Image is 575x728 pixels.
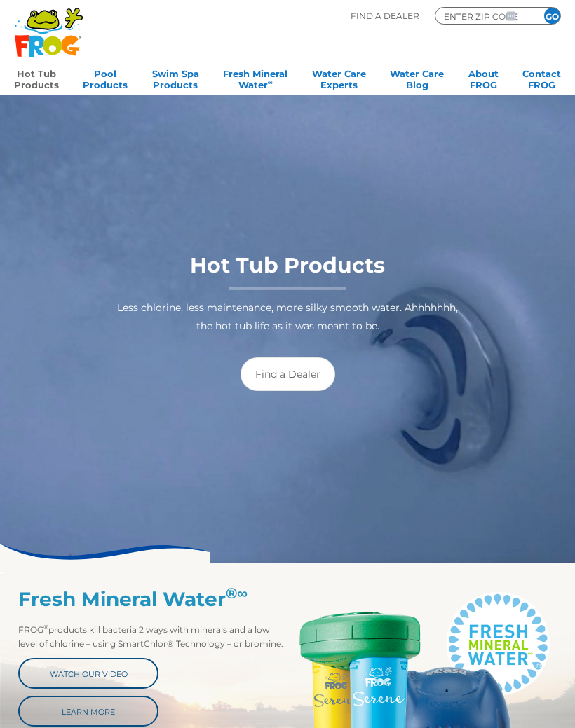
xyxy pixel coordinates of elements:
[237,584,248,602] em: ∞
[390,64,444,92] a: Water CareBlog
[83,64,128,92] a: PoolProducts
[442,10,527,22] input: Zip Code Form
[468,64,499,92] a: AboutFROG
[268,78,273,86] sup: ∞
[312,64,366,92] a: Water CareExperts
[223,64,287,92] a: Fresh MineralWater∞
[18,696,158,727] a: Learn More
[18,623,287,651] p: FROG products kill bacteria 2 ways with minerals and a low level of chlorine – using SmartChlor® ...
[226,584,248,602] sup: ®
[43,623,48,631] sup: ®
[351,7,419,25] p: Find A Dealer
[18,588,287,611] h2: Fresh Mineral Water
[14,64,59,92] a: Hot TubProducts
[241,357,335,391] a: Find a Dealer
[108,254,467,290] h1: Hot Tub Products
[544,8,560,24] input: GO
[108,298,467,335] p: Less chlorine, less maintenance, more silky smooth water. Ahhhhhhh, the hot tub life as it was me...
[152,64,199,92] a: Swim SpaProducts
[522,64,561,92] a: ContactFROG
[18,658,158,689] a: Watch Our Video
